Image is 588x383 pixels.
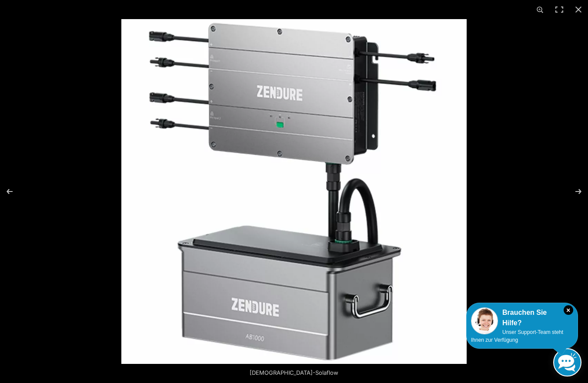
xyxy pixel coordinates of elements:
span: Unser Support-Team steht Ihnen zur Verfügung [471,329,563,343]
img: Customer service [471,307,498,334]
div: Brauchen Sie Hilfe? [471,307,573,328]
i: Schließen [564,305,573,315]
img: Zendure-Solaflow.webp [121,19,467,364]
div: [DEMOGRAPHIC_DATA]-Solaflow [203,364,385,381]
